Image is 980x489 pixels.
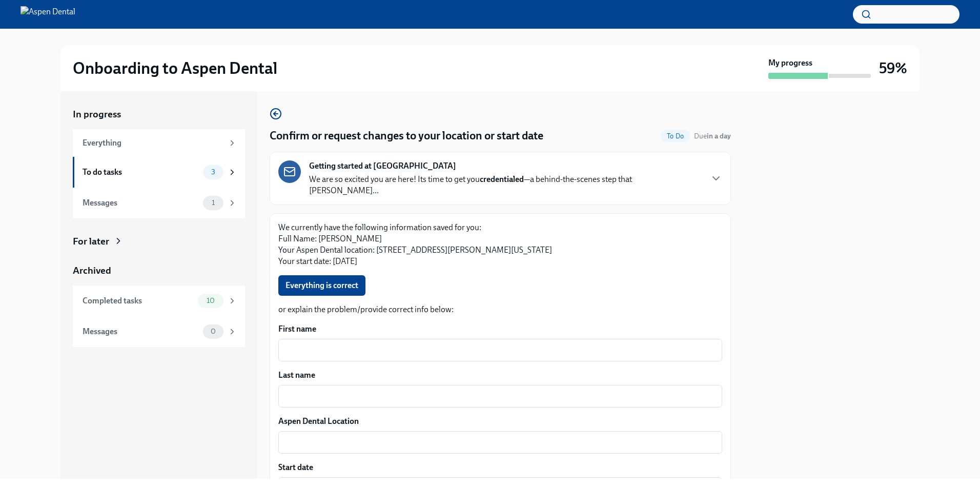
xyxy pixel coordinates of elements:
p: We currently have the following information saved for you: Full Name: [PERSON_NAME] Your Aspen De... [278,222,722,267]
strong: My progress [768,57,812,69]
a: Everything [73,129,245,157]
div: Everything [83,137,223,149]
span: 3 [205,168,221,176]
h3: 59% [879,59,907,77]
a: Completed tasks10 [73,286,245,316]
a: Archived [73,264,245,277]
p: or explain the problem/provide correct info below: [278,304,722,315]
span: 10 [200,297,221,304]
h4: Confirm or request changes to your location or start date [270,128,543,144]
label: Aspen Dental Location [278,416,722,427]
a: In progress [73,108,245,121]
a: Messages0 [73,316,245,347]
a: For later [73,235,245,248]
button: Everything is correct [278,275,365,296]
label: First name [278,323,722,335]
span: 0 [205,328,222,335]
p: We are so excited you are here! Its time to get you —a behind-the-scenes step that [PERSON_NAME]... [309,174,702,196]
span: Everything is correct [285,280,358,291]
span: Due [694,132,731,140]
h2: Onboarding to Aspen Dental [73,58,277,78]
img: Aspen Dental [21,6,75,23]
a: To do tasks3 [73,157,245,188]
span: September 21st, 2025 09:00 [694,131,731,141]
div: Messages [83,197,199,209]
span: To Do [661,132,690,140]
label: Last name [278,370,722,381]
div: Completed tasks [83,295,194,307]
strong: credentialed [480,174,524,184]
label: Start date [278,462,722,473]
div: Messages [83,326,199,337]
strong: in a day [707,132,731,140]
strong: Getting started at [GEOGRAPHIC_DATA] [309,160,456,172]
span: 1 [206,199,221,207]
div: For later [73,235,109,248]
a: Messages1 [73,188,245,218]
div: To do tasks [83,167,199,178]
